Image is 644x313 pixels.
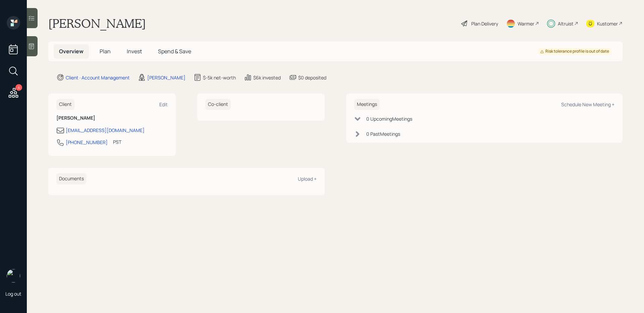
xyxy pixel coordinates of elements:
div: Altruist [558,20,574,27]
h6: Meetings [354,99,380,110]
div: Plan Delivery [471,20,498,27]
div: Upload + [298,176,317,182]
div: $-5k net-worth [203,74,236,81]
div: Client · Account Management [66,74,130,81]
div: Edit [159,101,168,108]
h6: Client [56,99,74,110]
h6: Documents [56,173,87,184]
div: Log out [5,291,21,297]
h1: [PERSON_NAME] [48,16,146,31]
div: 4 [15,84,22,91]
h6: [PERSON_NAME] [56,115,168,121]
div: Risk tolerance profile is out of date [540,49,609,54]
div: 0 Upcoming Meeting s [366,115,412,122]
h6: Co-client [205,99,231,110]
span: Plan [100,48,111,55]
div: PST [113,138,121,145]
div: 0 Past Meeting s [366,130,400,137]
div: Schedule New Meeting + [561,101,614,108]
div: [PERSON_NAME] [147,74,185,81]
span: Invest [127,48,142,55]
img: sami-boghos-headshot.png [7,269,20,283]
span: Overview [59,48,84,55]
div: Warmer [518,20,534,27]
span: Spend & Save [158,48,191,55]
div: [PHONE_NUMBER] [66,139,108,146]
div: [EMAIL_ADDRESS][DOMAIN_NAME] [66,127,145,134]
div: $0 deposited [298,74,326,81]
div: $6k invested [253,74,281,81]
div: Kustomer [597,20,618,27]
